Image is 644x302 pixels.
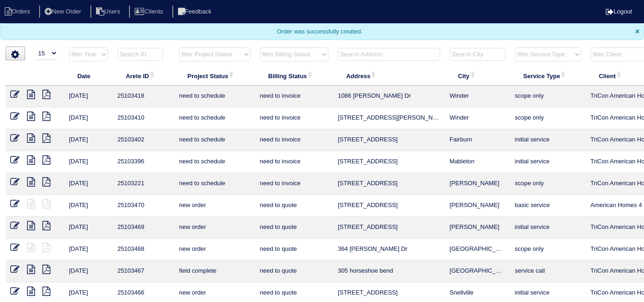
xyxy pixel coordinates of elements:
span: Close [636,27,640,36]
th: Address: activate to sort column ascending [333,66,445,86]
td: [DATE] [64,261,113,282]
td: [STREET_ADDRESS] [333,195,445,217]
td: 25103418 [113,86,174,107]
td: [PERSON_NAME] [445,173,510,195]
td: 25103467 [113,261,174,282]
input: Search City [450,48,506,61]
td: [DATE] [64,173,113,195]
td: Winder [445,107,510,129]
td: new order [174,217,255,239]
a: Users [90,8,128,15]
td: 1086 [PERSON_NAME] Dr [333,86,445,107]
td: need to schedule [174,107,255,129]
td: need to quote [255,239,333,261]
td: 364 [PERSON_NAME] Dr [333,239,445,261]
td: [STREET_ADDRESS] [333,129,445,151]
td: scope only [510,239,586,261]
li: New Order [39,6,89,18]
td: 25103410 [113,107,174,129]
td: Mableton [445,151,510,173]
td: need to invoice [255,86,333,107]
td: [PERSON_NAME] [445,195,510,217]
td: [DATE] [64,239,113,261]
td: need to schedule [174,86,255,107]
td: 25103396 [113,151,174,173]
td: need to schedule [174,129,255,151]
td: need to schedule [174,173,255,195]
td: [DATE] [64,107,113,129]
td: initial service [510,217,586,239]
input: Search Address [338,48,440,61]
td: 25103468 [113,239,174,261]
td: 25103470 [113,195,174,217]
td: [DATE] [64,86,113,107]
li: Clients [129,6,171,18]
td: [PERSON_NAME] [445,217,510,239]
input: Search ID [117,48,163,61]
th: Service Type: activate to sort column ascending [510,66,586,86]
td: new order [174,239,255,261]
td: need to invoice [255,107,333,129]
td: scope only [510,107,586,129]
th: Project Status: activate to sort column ascending [174,66,255,86]
span: × [636,27,640,35]
td: field complete [174,261,255,282]
td: need to quote [255,261,333,282]
td: initial service [510,129,586,151]
th: Date [64,66,113,86]
td: 25103402 [113,129,174,151]
td: new order [174,195,255,217]
td: need to invoice [255,173,333,195]
th: Billing Status: activate to sort column ascending [255,66,333,86]
td: basic service [510,195,586,217]
td: scope only [510,173,586,195]
td: need to invoice [255,129,333,151]
td: [DATE] [64,195,113,217]
td: [DATE] [64,151,113,173]
td: Fairburn [445,129,510,151]
td: [GEOGRAPHIC_DATA] [445,261,510,282]
td: 25103221 [113,173,174,195]
td: scope only [510,86,586,107]
a: Logout [606,8,632,15]
li: Feedback [172,6,219,18]
li: Users [90,6,128,18]
td: [STREET_ADDRESS] [333,217,445,239]
td: [GEOGRAPHIC_DATA] [445,239,510,261]
th: Arete ID: activate to sort column ascending [113,66,174,86]
td: need to quote [255,195,333,217]
td: 25103469 [113,217,174,239]
td: initial service [510,151,586,173]
td: [STREET_ADDRESS] [333,151,445,173]
td: Winder [445,86,510,107]
td: service call [510,261,586,282]
td: need to schedule [174,151,255,173]
td: [STREET_ADDRESS][PERSON_NAME] [333,107,445,129]
td: [DATE] [64,217,113,239]
td: 305 horseshoe bend [333,261,445,282]
a: New Order [39,8,89,15]
td: need to quote [255,217,333,239]
td: [STREET_ADDRESS] [333,173,445,195]
td: need to invoice [255,151,333,173]
a: Clients [129,8,171,15]
th: City: activate to sort column ascending [445,66,510,86]
td: [DATE] [64,129,113,151]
